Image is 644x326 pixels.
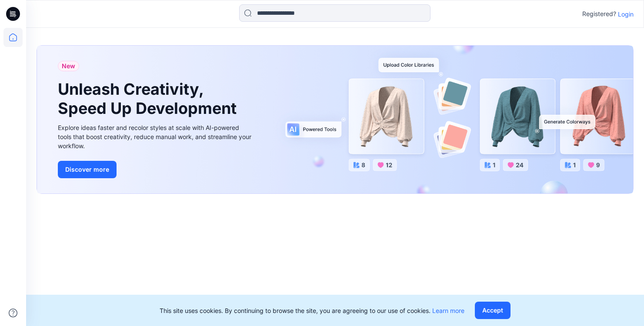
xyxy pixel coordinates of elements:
[58,161,117,178] button: Discover more
[582,9,616,19] p: Registered?
[62,61,75,71] span: New
[475,302,511,319] button: Accept
[58,161,254,178] a: Discover more
[160,306,464,315] p: This site uses cookies. By continuing to browse the site, you are agreeing to our use of cookies.
[58,123,254,150] div: Explore ideas faster and recolor styles at scale with AI-powered tools that boost creativity, red...
[618,10,634,19] p: Login
[58,80,240,117] h1: Unleash Creativity, Speed Up Development
[432,307,464,314] a: Learn more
